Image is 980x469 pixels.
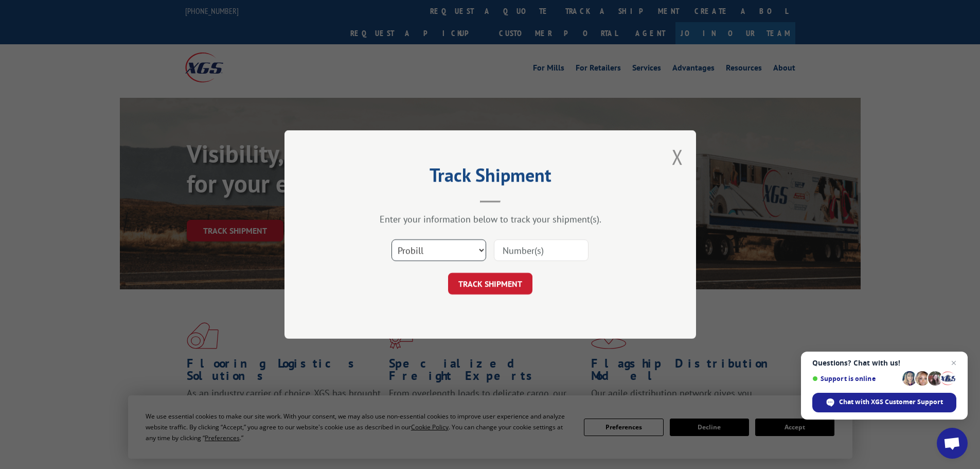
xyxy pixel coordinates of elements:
[336,213,645,225] div: Enter your information below to track your shipment(s).
[672,143,683,170] button: Close modal
[937,428,968,459] div: Open chat
[336,168,645,187] h2: Track Shipment
[812,359,956,367] span: Questions? Chat with us!
[448,273,532,294] button: TRACK SHIPMENT
[494,239,589,261] input: Number(s)
[812,375,899,383] span: Support is online
[812,393,956,412] div: Chat with XGS Customer Support
[948,357,960,369] span: Close chat
[839,397,943,407] span: Chat with XGS Customer Support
